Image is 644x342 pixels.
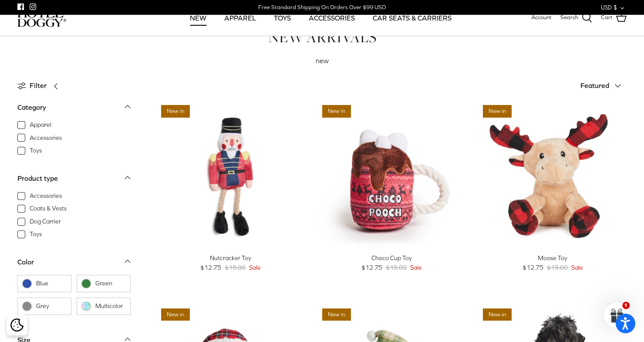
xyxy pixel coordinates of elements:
[148,55,496,67] p: new
[129,3,512,33] div: Primary navigation
[479,253,627,263] div: Moose Toy
[36,279,67,288] span: Blue
[386,263,407,272] span: $15.00
[258,1,386,14] a: Free Standard Shipping On Orders Over $99 USD
[479,253,627,273] a: Moose Toy $12.75 $15.00 Sale
[365,3,459,33] a: CAR SEATS & CARRIERS
[318,253,466,273] a: Choco Cup Toy $12.75 $15.00 Sale
[17,173,58,184] div: Product type
[571,263,583,272] span: Sale
[30,192,62,200] span: Accessories
[17,101,131,120] a: Category
[17,172,131,191] a: Product type
[580,81,609,89] span: Featured
[483,105,512,118] span: New in
[17,75,64,96] a: Filter
[301,3,363,33] a: ACCESSORIES
[17,28,627,47] h1: NEW ARRIVALS
[9,318,24,333] button: Cookie policy
[200,263,221,272] span: $12.75
[483,308,512,321] span: New in
[531,13,552,22] a: Account
[157,253,305,263] div: Nutcracker Toy
[258,3,386,11] div: Free Standard Shipping On Orders Over $99 USD
[30,217,61,226] span: Dog Carrier
[157,101,305,249] a: Nutcracker Toy
[30,134,62,142] span: Accessories
[216,3,264,33] a: APPAREL
[601,12,627,24] a: Cart
[266,3,299,33] a: TOYS
[30,146,42,155] span: Toys
[36,302,67,311] span: Grey
[30,80,47,91] span: Filter
[560,12,592,24] a: Search
[17,255,131,275] a: Color
[523,263,543,272] span: $12.75
[17,102,46,113] div: Category
[560,13,578,22] span: Search
[249,263,261,272] span: Sale
[225,263,246,272] span: $15.00
[479,101,627,249] a: Moose Toy
[7,315,27,335] div: Cookie policy
[322,308,351,321] span: New in
[17,9,66,27] img: hoteldoggycom
[318,253,466,263] div: Choco Cup Toy
[547,263,568,272] span: $15.00
[161,105,190,118] span: New in
[318,101,466,249] a: Choco Cup Toy
[157,253,305,273] a: Nutcracker Toy $12.75 $15.00 Sale
[30,230,42,239] span: Toys
[410,263,422,272] span: Sale
[30,204,67,213] span: Coats & Vests
[17,257,34,268] div: Color
[17,3,24,10] a: Facebook
[30,121,51,129] span: Apparel
[95,302,126,311] span: Multicolor
[161,308,190,321] span: New in
[95,279,126,288] span: Green
[601,13,613,22] span: Cart
[30,3,36,10] a: Instagram
[580,76,627,95] button: Featured
[182,3,214,33] a: NEW
[322,105,351,118] span: New in
[361,263,382,272] span: $12.75
[10,318,24,332] img: Cookie policy
[531,14,552,20] span: Account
